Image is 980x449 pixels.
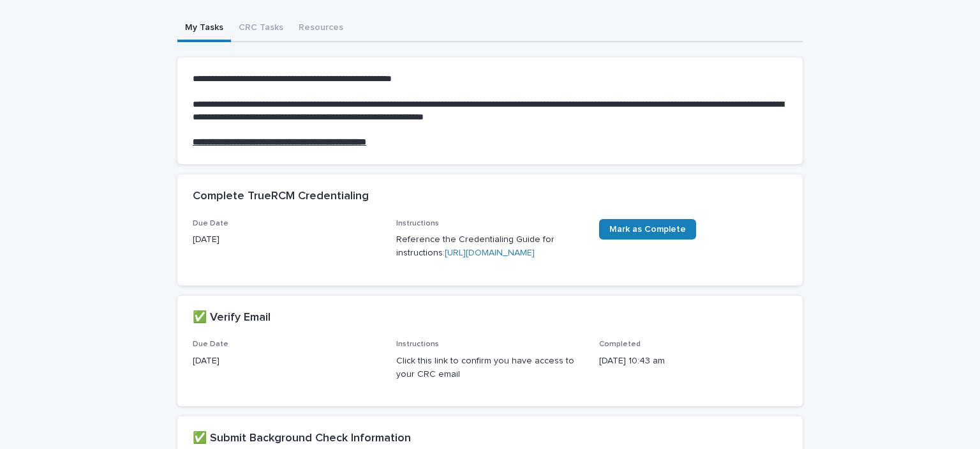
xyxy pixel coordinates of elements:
span: Instructions [396,220,439,227]
span: Completed [599,340,641,348]
a: [URL][DOMAIN_NAME] [445,248,535,257]
p: [DATE] 10:43 am [599,354,787,368]
span: Due Date [193,340,228,348]
span: Due Date [193,220,228,227]
button: My Tasks [177,15,231,42]
h2: Complete TrueRCM Credentialing [193,190,369,204]
span: Mark as Complete [609,225,686,234]
p: [DATE] [193,233,381,247]
span: Instructions [396,340,439,348]
h2: ✅ Verify Email [193,311,271,325]
p: Reference the Credentialing Guide for instructions: [396,233,584,260]
p: [DATE] [193,354,381,368]
p: Click this link to confirm you have access to your CRC email [396,354,584,381]
a: Mark as Complete [599,219,696,240]
button: Resources [291,15,351,42]
button: CRC Tasks [231,15,291,42]
h2: ✅ Submit Background Check Information [193,432,411,446]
